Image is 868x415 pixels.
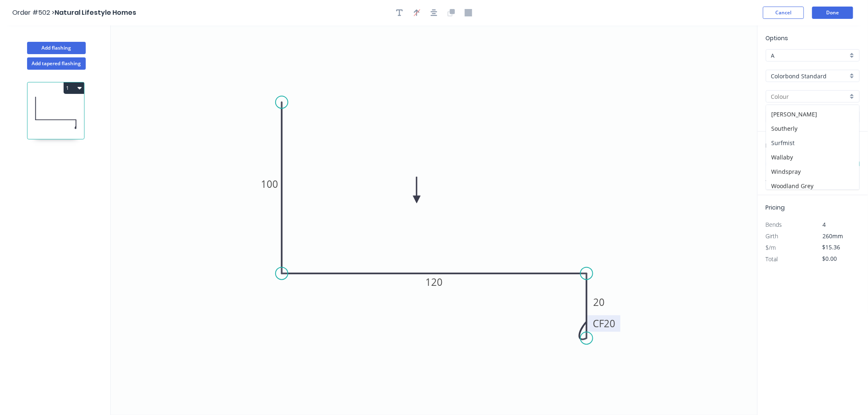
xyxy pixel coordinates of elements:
[111,25,758,415] svg: 0
[771,72,848,80] input: Material
[766,255,778,263] span: Total
[766,232,779,240] span: Girth
[766,136,859,150] div: Surfmist
[766,107,859,121] div: [PERSON_NAME]
[766,179,859,193] div: Woodland Grey
[766,221,782,228] span: Bends
[823,221,826,228] span: 4
[771,92,848,101] input: Colour
[766,34,788,42] span: Options
[64,82,84,94] button: 1
[27,42,86,54] button: Add flashing
[604,317,615,330] tspan: 20
[593,317,604,330] tspan: CF
[812,7,853,19] button: Done
[55,8,136,17] span: Natural Lifestyle Homes
[763,7,804,19] button: Cancel
[766,203,785,212] span: Pricing
[593,295,605,309] tspan: 20
[766,164,859,179] div: Windspray
[771,51,848,60] input: Price level
[426,275,443,289] tspan: 120
[766,121,859,136] div: Southerly
[766,244,776,251] span: $/m
[766,150,859,164] div: Wallaby
[27,57,86,70] button: Add tapered flashing
[823,232,843,240] span: 260mm
[261,177,278,191] tspan: 100
[12,8,55,17] span: Order #502 >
